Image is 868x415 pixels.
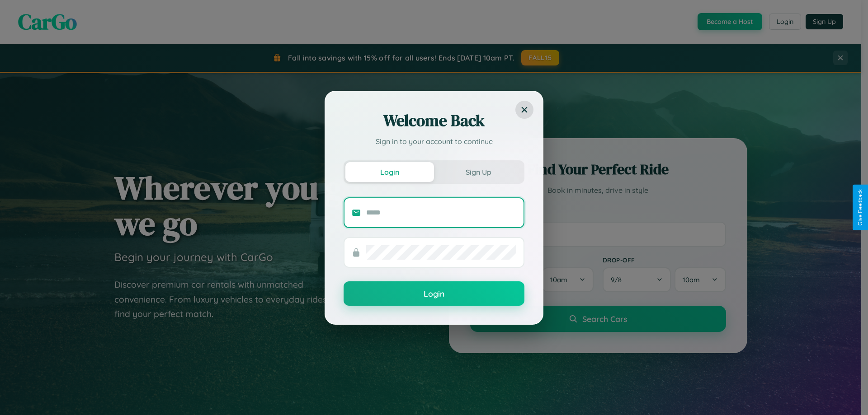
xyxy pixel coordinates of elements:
[344,136,524,147] p: Sign in to your account to continue
[344,110,524,131] h2: Welcome Back
[345,162,434,182] button: Login
[344,281,524,306] button: Login
[857,189,863,226] div: Give Feedback
[434,162,523,182] button: Sign Up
